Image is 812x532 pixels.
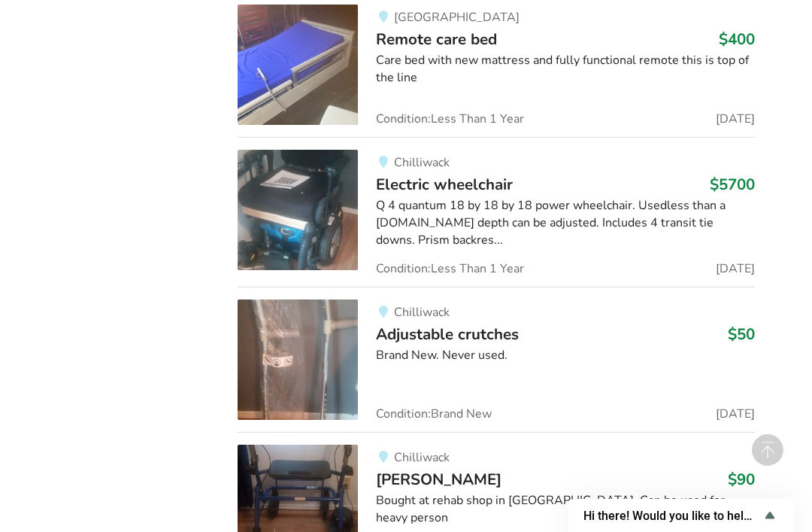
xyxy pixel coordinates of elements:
span: [GEOGRAPHIC_DATA] [394,9,520,26]
img: bedroom equipment-remote care bed [238,5,358,125]
span: Chilliwack [394,154,450,171]
h3: $400 [719,29,755,49]
div: Care bed with new mattress and fully functional remote this is top of the line [376,52,754,87]
h3: $90 [728,470,755,489]
span: [DATE] [716,263,755,275]
a: mobility-adjustable crutches ChilliwackAdjustable crutches$50Brand New. Never used.Condition:Bran... [238,287,754,432]
button: Show survey - Hi there! Would you like to help us improve AssistList? [583,506,779,524]
span: Condition: Brand New [376,408,492,420]
h3: $50 [728,324,755,344]
span: Condition: Less Than 1 Year [376,113,524,125]
div: Q 4 quantum 18 by 18 by 18 power wheelchair. Usedless than a [DOMAIN_NAME] depth can be adjusted.... [376,197,754,249]
img: mobility-electric wheelchair [238,150,358,270]
h3: $5700 [710,175,755,194]
span: [PERSON_NAME] [376,469,501,490]
span: Adjustable crutches [376,324,519,345]
span: Hi there! Would you like to help us improve AssistList? [583,509,761,523]
div: Brand New. Never used. [376,347,754,364]
div: Bought at rehab shop in [GEOGRAPHIC_DATA]. Can be used for heavy person [376,492,754,527]
span: Remote care bed [376,29,497,50]
span: Condition: Less Than 1 Year [376,263,524,275]
img: mobility-adjustable crutches [238,299,358,420]
span: [DATE] [716,408,755,420]
a: mobility-electric wheelchair ChilliwackElectric wheelchair$5700Q 4 quantum 18 by 18 by 18 power w... [238,137,754,287]
span: Electric wheelchair [376,174,513,195]
span: Chilliwack [394,304,450,321]
span: Chilliwack [394,449,450,466]
span: [DATE] [716,113,755,125]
